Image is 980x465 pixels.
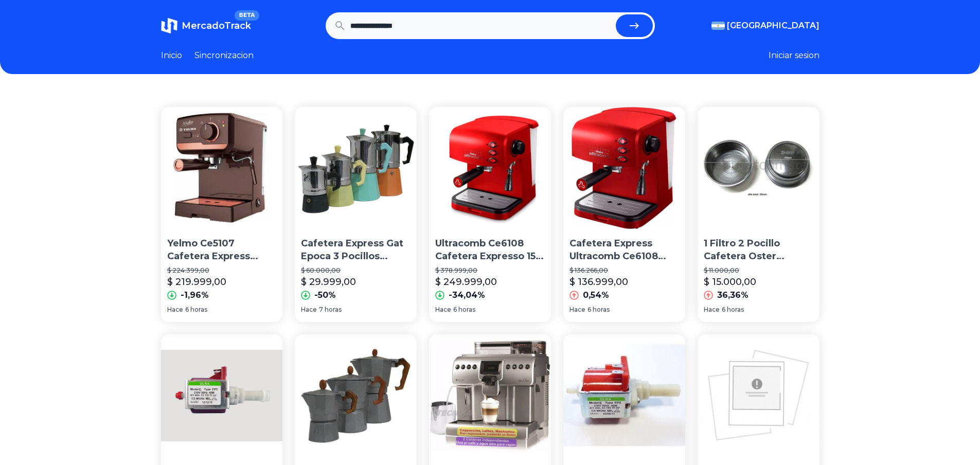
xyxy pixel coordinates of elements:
[429,107,551,229] img: Ultracomb Ce6108 Cafetera Expresso 15 Bares Vapor Capuccino
[161,107,283,322] a: Yelmo Ce5107 Cafetera Express Bomba Italiana 19bar CapuccinoYelmo Ce5107 Cafetera Express Bomba I...
[583,289,609,301] p: 0,54%
[563,107,685,229] img: Cafetera Express Ultracomb Ce6108 Roja 15 Bares Y Espumador
[295,107,417,229] img: Cafetera Express Gat Epoca 3 Pocillos Italiana Acero Inox
[711,20,819,32] button: [GEOGRAPHIC_DATA]
[161,107,283,229] img: Yelmo Ce5107 Cafetera Express Bomba Italiana 19bar Capuccino
[161,17,177,34] img: MercadoTrack
[181,289,209,301] p: -1,96%
[295,107,417,322] a: Cafetera Express Gat Epoca 3 Pocillos Italiana Acero InoxCafetera Express Gat Epoca 3 Pocillos It...
[698,107,819,229] img: 1 Filtro 2 Pocillo Cafetera Oster Express 6602 6601 Original
[161,49,182,62] a: Inicio
[727,20,819,32] span: [GEOGRAPHIC_DATA]
[295,334,417,456] img: Cafetera Express Gat Splendida 6 Pocillos Aluminio Italiana
[161,334,283,456] img: Bomba Ulka Cafetera Express Original
[429,107,551,322] a: Ultracomb Ce6108 Cafetera Expresso 15 Bares Vapor CapuccinoUltracomb Ce6108 Cafetera Expresso 15 ...
[569,275,628,289] p: $ 136.999,00
[435,306,451,314] span: Hace
[435,275,497,289] p: $ 249.999,00
[704,237,813,263] p: 1 Filtro 2 Pocillo Cafetera Oster Express 6602 6601 Original
[563,334,685,456] img: Bomba Ulka Ep5 48w Cafetera Express Philips Saeco Baby
[235,10,259,21] span: BETA
[182,20,251,31] span: MercadoTrack
[717,289,749,301] p: 36,36%
[161,17,251,34] a: MercadoTrackBETA
[185,306,207,314] span: 6 horas
[319,306,342,314] span: 7 horas
[569,237,679,263] p: Cafetera Express Ultracomb Ce6108 Roja 15 Bares Y Espumador
[704,266,813,275] p: $ 11.000,00
[769,49,819,62] button: Iniciar sesion
[587,306,610,314] span: 6 horas
[704,306,720,314] span: Hace
[301,266,411,275] p: $ 60.000,00
[301,275,356,289] p: $ 29.999,00
[167,266,277,275] p: $ 224.399,00
[698,107,819,322] a: 1 Filtro 2 Pocillo Cafetera Oster Express 6602 6601 Original1 Filtro 2 Pocillo Cafetera Oster Exp...
[167,275,226,289] p: $ 219.999,00
[698,334,819,456] img: Descalcificador Antisarro Cafetera Express Pavas X12u +envío
[301,306,317,314] span: Hace
[167,306,183,314] span: Hace
[722,306,744,314] span: 6 horas
[704,275,756,289] p: $ 15.000,00
[453,306,475,314] span: 6 horas
[194,49,254,62] a: Sincronizacion
[435,237,545,263] p: Ultracomb Ce6108 Cafetera Expresso 15 Bares Vapor Capuccino
[449,289,485,301] p: -34,04%
[429,334,551,456] img: Cafetera Express Automatica Saeco Aulika Focus
[563,107,685,322] a: Cafetera Express Ultracomb Ce6108 Roja 15 Bares Y EspumadorCafetera Express Ultracomb Ce6108 Roja...
[569,266,679,275] p: $ 136.266,00
[569,306,585,314] span: Hace
[435,266,545,275] p: $ 378.999,00
[711,22,725,30] img: Argentina
[301,237,411,263] p: Cafetera Express Gat Epoca 3 Pocillos Italiana Acero Inox
[167,237,277,263] p: Yelmo Ce5107 Cafetera Express Bomba Italiana 19bar Capuccino
[314,289,336,301] p: -50%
